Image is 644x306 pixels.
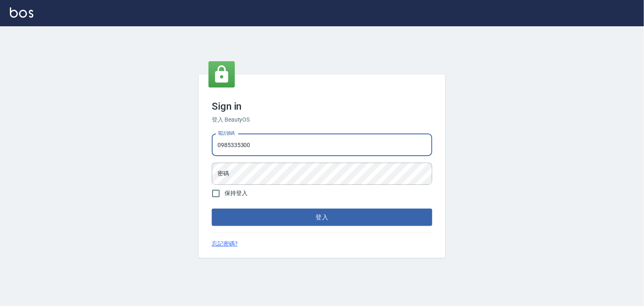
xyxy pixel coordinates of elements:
img: Logo [10,7,33,18]
h6: 登入 BeautyOS [212,115,432,124]
h3: Sign in [212,101,432,112]
span: 保持登入 [225,189,248,198]
button: 登入 [212,209,432,226]
a: 忘記密碼? [212,239,238,248]
label: 電話號碼 [218,130,235,136]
